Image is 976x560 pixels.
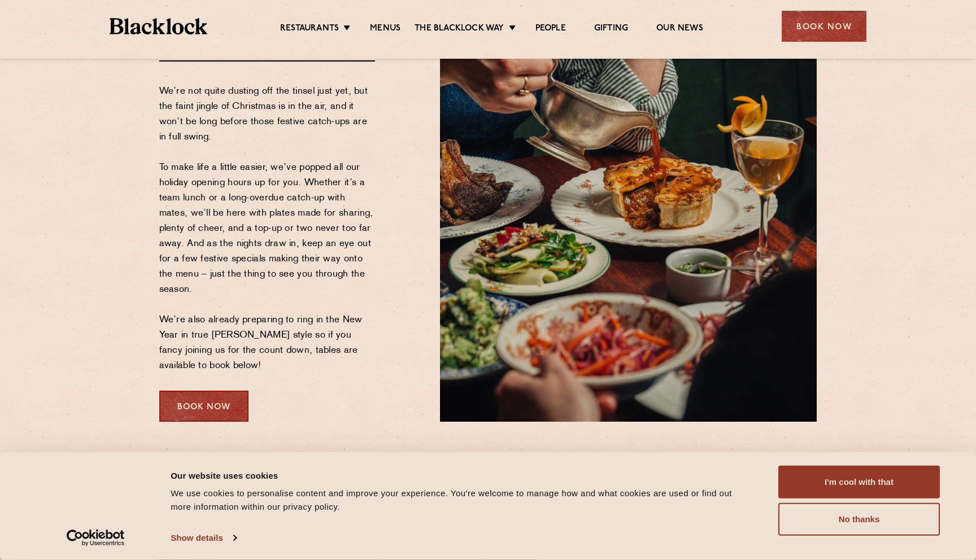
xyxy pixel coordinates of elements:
a: Show details [171,530,236,546]
p: We’re not quite dusting off the tinsel just yet, but the faint jingle of Christmas is in the air,... [159,84,376,374]
a: Usercentrics Cookiebot - opens in a new window [46,530,145,546]
button: I'm cool with that [778,466,940,498]
a: Restaurants [280,23,339,36]
div: We use cookies to personalise content and improve your experience. You're welcome to manage how a... [171,487,753,514]
a: People [535,23,566,36]
div: Our website uses cookies [171,469,753,482]
div: Book Now [782,11,866,42]
button: No thanks [778,503,940,536]
a: Our News [656,23,703,36]
a: Gifting [594,23,628,36]
a: Menus [370,23,400,36]
div: Book Now [159,391,249,422]
a: The Blacklock Way [415,23,504,36]
img: BL_Textured_Logo-footer-cropped.svg [110,18,207,34]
